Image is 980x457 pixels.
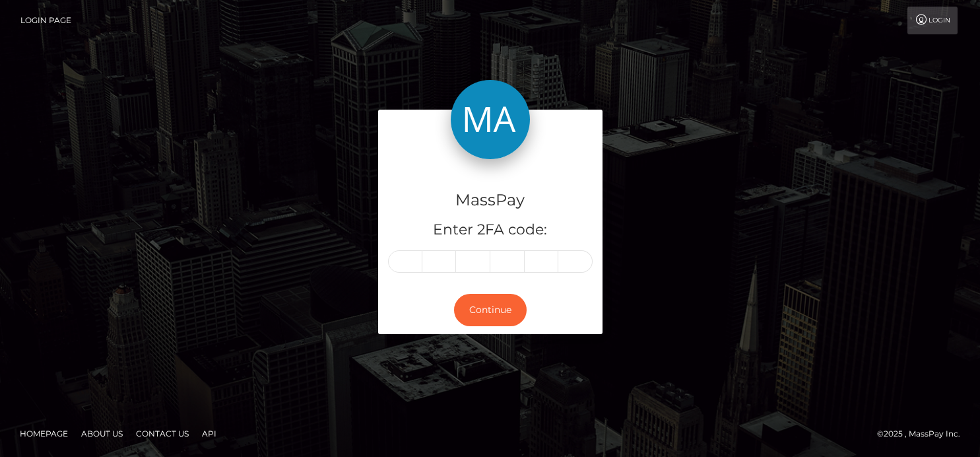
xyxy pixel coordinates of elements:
[388,189,593,212] h4: MassPay
[454,294,527,326] button: Continue
[388,220,593,240] h5: Enter 2FA code:
[907,7,958,34] a: Login
[131,423,194,444] a: Contact Us
[20,7,71,34] a: Login Page
[451,80,530,159] img: MassPay
[877,427,970,441] div: © 2025 , MassPay Inc.
[15,423,73,444] a: Homepage
[76,423,128,444] a: About Us
[197,423,222,444] a: API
